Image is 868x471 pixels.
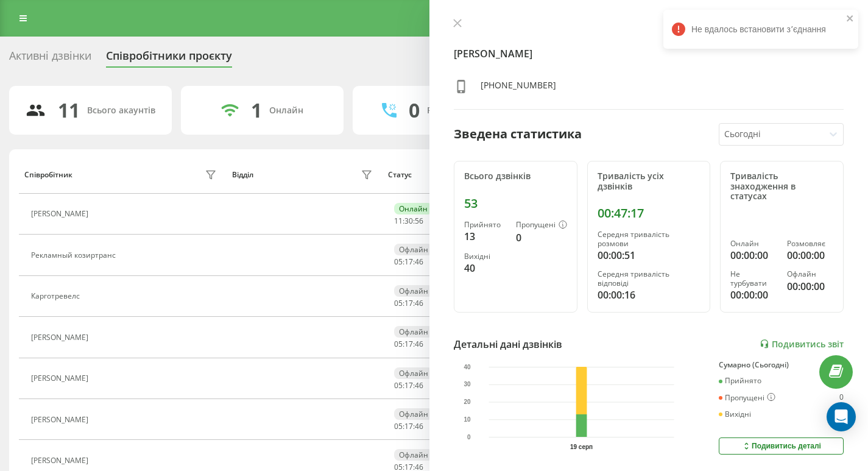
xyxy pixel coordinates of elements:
[787,239,833,248] div: Розмовляє
[31,210,91,218] div: [PERSON_NAME]
[516,230,567,245] div: 0
[598,206,700,221] div: 00:47:17
[232,171,253,179] div: Відділ
[827,402,856,431] div: Open Intercom Messenger
[404,421,413,431] span: 17
[269,105,303,116] div: Онлайн
[251,99,262,122] div: 1
[31,292,83,300] div: Карготревелс
[730,239,777,248] div: Онлайн
[760,339,844,349] a: Подивитись звіт
[839,393,844,403] div: 0
[394,340,423,349] div: : :
[598,270,700,288] div: Середня тривалість відповіді
[415,421,423,431] span: 46
[719,410,751,419] div: Вихідні
[598,171,700,192] div: Тривалість усіх дзвінків
[464,229,506,244] div: 13
[730,270,777,288] div: Не турбувати
[394,285,433,297] div: Офлайн
[404,257,413,267] span: 17
[663,10,858,49] div: Не вдалось встановити зʼєднання
[464,364,471,370] text: 40
[87,105,155,116] div: Всього акаунтів
[415,339,423,349] span: 46
[427,105,486,116] div: Розмовляють
[394,203,432,214] div: Онлайн
[481,79,556,97] div: [PHONE_NUMBER]
[404,298,413,308] span: 17
[31,374,91,383] div: [PERSON_NAME]
[719,437,844,455] button: Подивитись деталі
[464,381,471,388] text: 30
[415,257,423,267] span: 46
[394,257,403,267] span: 05
[598,288,700,302] div: 00:00:16
[719,393,775,403] div: Пропущені
[31,416,91,424] div: [PERSON_NAME]
[394,298,403,308] span: 05
[404,216,413,226] span: 30
[741,441,821,451] div: Подивитись деталі
[394,216,403,226] span: 11
[394,422,423,431] div: : :
[394,408,433,420] div: Офлайн
[394,326,433,338] div: Офлайн
[464,196,567,211] div: 53
[598,248,700,263] div: 00:00:51
[787,279,833,294] div: 00:00:00
[719,361,844,369] div: Сумарно (Сьогодні)
[394,449,433,461] div: Офлайн
[24,171,72,179] div: Співробітник
[394,339,403,349] span: 05
[404,380,413,391] span: 17
[454,46,844,61] h4: [PERSON_NAME]
[106,49,232,68] div: Співробітники проєкту
[516,221,567,230] div: Пропущені
[415,380,423,391] span: 46
[464,221,506,229] div: Прийнято
[9,49,91,68] div: Активні дзвінки
[787,270,833,278] div: Офлайн
[598,230,700,248] div: Середня тривалість розмови
[388,171,412,179] div: Статус
[454,337,562,352] div: Детальні дані дзвінків
[31,251,119,260] div: Рекламный козиртранс
[415,216,423,226] span: 56
[404,339,413,349] span: 17
[454,125,582,143] div: Зведена статистика
[31,333,91,342] div: [PERSON_NAME]
[31,456,91,465] div: [PERSON_NAME]
[570,444,593,450] text: 19 серп
[394,299,423,308] div: : :
[394,367,433,379] div: Офлайн
[415,298,423,308] span: 46
[787,248,833,263] div: 00:00:00
[719,377,761,385] div: Прийнято
[58,99,80,122] div: 11
[394,217,423,225] div: : :
[730,288,777,302] div: 00:00:00
[394,380,403,391] span: 05
[394,258,423,266] div: : :
[464,171,567,182] div: Всього дзвінків
[464,252,506,261] div: Вихідні
[467,434,471,441] text: 0
[394,421,403,431] span: 05
[846,13,855,25] button: close
[464,416,471,423] text: 10
[464,261,506,275] div: 40
[464,398,471,405] text: 20
[394,381,423,390] div: : :
[730,248,777,263] div: 00:00:00
[409,99,420,122] div: 0
[394,244,433,255] div: Офлайн
[730,171,833,202] div: Тривалість знаходження в статусах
